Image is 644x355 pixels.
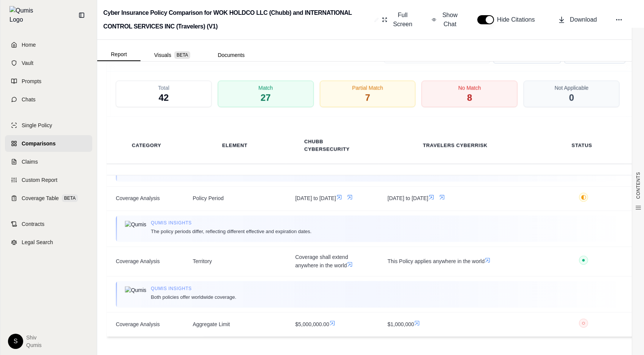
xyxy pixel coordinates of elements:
[116,320,175,329] span: Coverage Analysis
[62,194,78,202] span: BETA
[5,73,92,90] a: Prompts
[22,220,44,228] span: Contracts
[295,320,369,329] span: $5,000,000.00
[158,84,169,92] span: Total
[429,8,462,32] button: Show Chat
[365,92,370,104] span: 7
[5,234,92,251] a: Legal Search
[193,257,277,266] span: Territory
[467,92,472,104] span: 8
[5,36,92,53] a: Home
[5,55,92,71] a: Vault
[116,257,175,266] span: Coverage Analysis
[295,252,369,270] span: Coverage shall extend anywhere in the world
[555,12,600,27] button: Download
[9,6,38,24] img: Qumis Logo
[579,319,588,330] button: ○
[76,9,88,21] button: Collapse sidebar
[497,15,540,24] span: Hide Citations
[151,286,236,292] span: Qumis INSIGHTS
[174,51,190,59] span: BETA
[554,84,588,92] span: Not Applicable
[97,48,140,61] button: Report
[151,227,311,235] span: The policy periods differ, reflecting different effective and expiration dates.
[579,256,588,267] button: ●
[213,137,257,154] th: Element
[5,216,92,232] a: Contracts
[8,334,23,349] div: S
[493,47,561,63] button: Download Excel
[5,153,92,170] a: Claims
[562,137,601,154] th: Status
[5,117,92,134] a: Single Policy
[295,133,369,158] th: Chubb CyberSecurity
[140,49,204,61] button: Visuals
[125,220,146,228] img: Qumis
[123,137,170,154] th: Category
[22,158,38,166] span: Claims
[151,293,236,301] span: Both policies offer worldwide coverage.
[22,238,53,246] span: Legal Search
[581,257,585,263] span: ●
[581,194,586,200] span: ◐
[22,96,36,103] span: Chats
[5,91,92,108] a: Chats
[564,47,626,63] button: Expand Table
[22,41,36,49] span: Home
[387,257,523,266] span: This Policy applies anywhere in the world
[384,47,490,63] button: Categories2778
[260,92,271,104] span: 27
[116,48,191,62] h3: Comparison Dashboard
[5,172,92,188] a: Custom Report
[193,320,277,329] span: Aggregate Limit
[295,194,369,203] span: [DATE] to [DATE]
[5,190,92,207] a: Coverage TableBETA
[26,334,41,341] span: Shiv
[441,11,459,29] span: Show Chat
[635,172,641,199] span: CONTENTS
[193,194,277,203] span: Policy Period
[387,320,523,329] span: $1,000,000
[5,135,92,152] a: Comparisons
[392,11,414,29] span: Full Screen
[22,176,57,184] span: Custom Report
[116,194,175,203] span: Coverage Analysis
[458,84,481,92] span: No Match
[22,140,55,147] span: Comparisons
[22,77,41,85] span: Prompts
[26,341,41,349] span: Qumis
[352,84,383,92] span: Partial Match
[22,59,33,67] span: Vault
[570,15,597,24] span: Download
[204,49,258,61] button: Documents
[22,194,59,202] span: Coverage Table
[258,84,273,92] span: Match
[22,121,52,129] span: Single Policy
[387,194,523,203] span: [DATE] to [DATE]
[569,92,574,104] span: 0
[579,192,588,204] button: ◐
[581,320,585,326] span: ○
[414,137,497,154] th: Travelers CyberRisk
[125,286,146,294] img: Qumis
[103,6,371,33] h2: Cyber Insurance Policy Comparison for WOK HOLDCO LLC (Chubb) and INTERNATIONAL CONTROL SERVICES I...
[159,92,169,104] span: 42
[151,219,311,226] span: Qumis INSIGHTS
[379,8,417,32] button: Full Screen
